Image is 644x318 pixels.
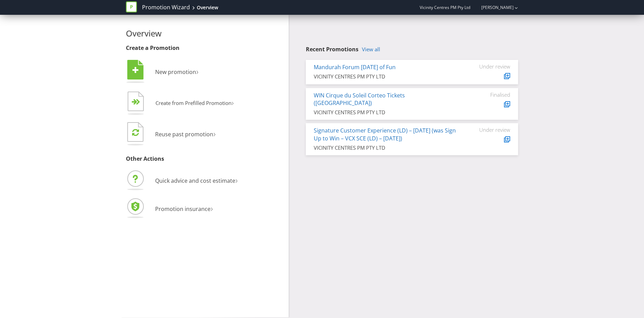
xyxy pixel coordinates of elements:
[126,156,283,162] h3: Other Actions
[155,99,232,106] span: Create from Prefilled Promotion
[155,68,196,76] span: New promotion
[126,205,213,213] a: Promotion insurance›
[126,177,238,184] a: Quick advice and cost estimate›
[314,127,456,142] a: Signature Customer Experience (LD) – [DATE] (was Sign Up to Win – VCX SCE (LD) – [DATE])
[132,66,139,74] tspan: 
[306,45,358,53] span: Recent Promotions
[235,174,238,185] span: ›
[469,127,510,133] div: Under review
[469,92,510,98] div: Finalised
[197,4,218,11] div: Overview
[196,65,198,77] span: ›
[132,128,139,136] tspan: 
[232,97,234,108] span: ›
[362,46,380,52] a: View all
[314,73,459,80] div: VICINITY CENTRES PM PTY LTD
[314,63,396,71] a: Mandurah Forum [DATE] of Fun
[469,63,510,70] div: Under review
[155,130,213,138] span: Reuse past promotion
[126,29,283,38] h2: Overview
[126,45,283,51] h3: Create a Promotion
[314,144,459,151] div: VICINITY CENTRES PM PTY LTD
[314,92,405,107] a: WIN Cirque du Soleil Corteo Tickets ([GEOGRAPHIC_DATA])
[474,4,514,10] a: [PERSON_NAME]
[126,90,234,117] button: Create from Prefilled Promotion›
[155,205,211,213] span: Promotion insurance
[155,177,235,184] span: Quick advice and cost estimate
[314,109,459,116] div: VICINITY CENTRES PM PTY LTD
[136,99,140,105] tspan: 
[211,202,213,214] span: ›
[213,128,216,139] span: ›
[420,4,470,10] span: Vicinity Centres PM Pty Ltd
[142,3,190,11] a: Promotion Wizard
